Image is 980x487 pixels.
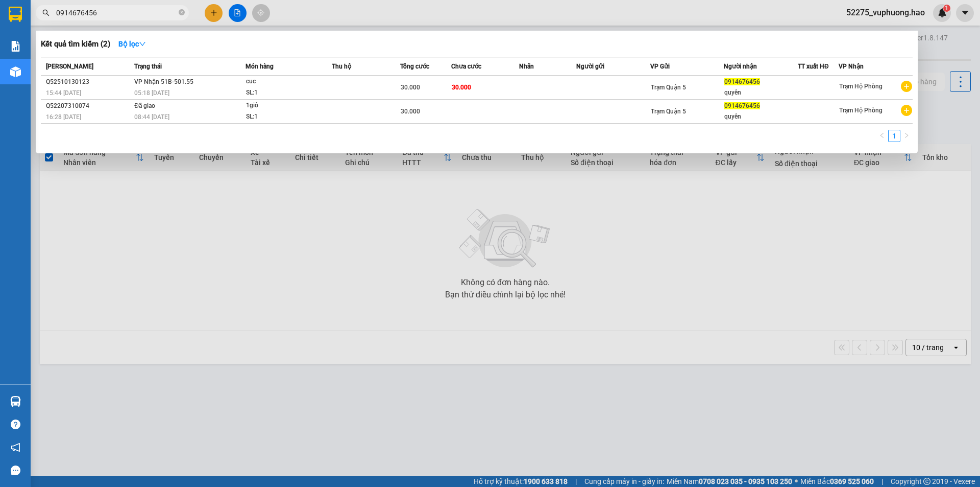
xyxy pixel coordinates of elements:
[401,108,420,115] span: 30.000
[110,36,154,52] button: Bộ lọcdown
[724,87,797,98] div: quyên
[46,101,131,111] div: Q52207310074
[118,40,146,48] strong: Bộ lọc
[10,66,21,77] img: warehouse-icon
[11,420,20,429] span: question-circle
[134,78,193,85] span: VP Nhận 51B-501.55
[900,130,913,142] button: right
[246,63,274,70] span: Món hàng
[724,63,757,70] span: Người nhận
[724,78,760,85] span: 0914676456
[134,63,162,70] span: Trạng thái
[11,443,20,452] span: notification
[246,100,323,111] div: 1giỏ
[839,63,864,70] span: VP Nhận
[401,84,420,91] span: 30.000
[903,132,910,138] span: right
[95,25,427,38] li: 26 Phó Cơ Điều, Phường 12
[9,7,22,22] img: logo-vxr
[139,40,146,48] span: down
[179,8,185,18] span: close-circle
[10,41,21,52] img: solution-icon
[41,39,110,50] h3: Kết quả tìm kiếm ( 2 )
[46,63,93,70] span: [PERSON_NAME]
[798,63,829,70] span: TT xuất HĐ
[839,83,883,90] span: Trạm Hộ Phòng
[519,63,534,70] span: Nhãn
[451,63,481,70] span: Chưa cước
[134,113,169,121] span: 08:44 [DATE]
[650,63,670,70] span: VP Gửi
[888,130,900,142] li: 1
[246,111,323,123] div: SL: 1
[134,102,155,109] span: Đã giao
[11,466,20,475] span: message
[246,87,323,99] div: SL: 1
[724,102,760,109] span: 0914676456
[332,63,351,70] span: Thu hộ
[839,107,883,114] span: Trạm Hộ Phòng
[46,89,81,97] span: 15:44 [DATE]
[576,63,604,70] span: Người gửi
[46,77,131,87] div: Q52510130123
[10,396,21,407] img: warehouse-icon
[876,130,888,142] li: Previous Page
[724,111,797,122] div: quyên
[901,105,912,116] span: plus-circle
[876,130,888,142] button: left
[46,113,81,121] span: 16:28 [DATE]
[901,81,912,92] span: plus-circle
[400,63,429,70] span: Tổng cước
[56,7,177,18] input: Tìm tên, số ĐT hoặc mã đơn
[651,84,686,91] span: Trạm Quận 5
[13,13,64,64] img: logo.jpg
[900,130,913,142] li: Next Page
[95,38,427,51] li: Hotline: 02839552959
[134,89,169,97] span: 05:18 [DATE]
[889,130,900,142] a: 1
[452,84,471,91] span: 30.000
[651,108,686,115] span: Trạm Quận 5
[179,9,185,15] span: close-circle
[13,74,178,91] b: GỬI : VP [PERSON_NAME]
[879,132,885,138] span: left
[246,76,323,87] div: cuc
[42,9,50,16] span: search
